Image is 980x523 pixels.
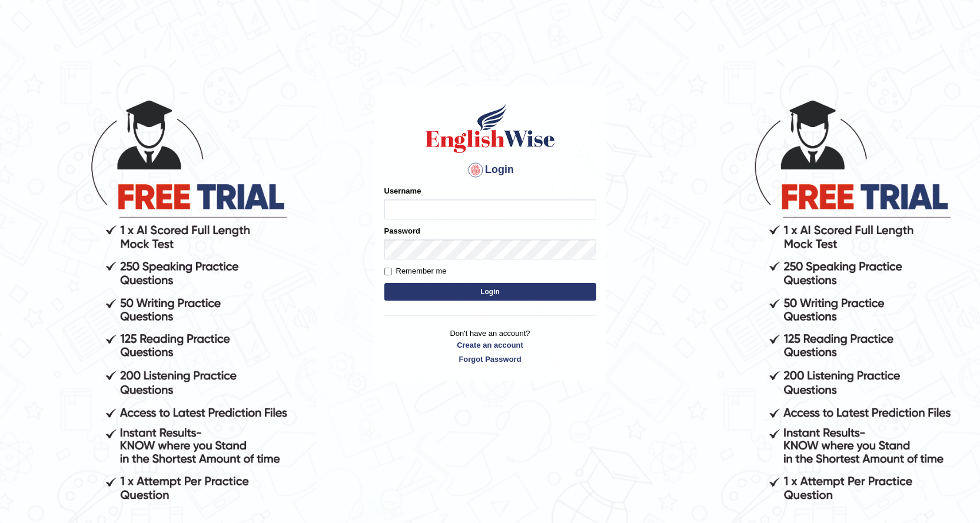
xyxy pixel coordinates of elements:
a: Create an account [384,339,596,351]
img: Logo of English Wise sign in for intelligent practice with AI [423,102,557,155]
label: Password [384,225,420,236]
label: Remember me [384,265,447,277]
a: Forgot Password [384,354,596,365]
input: Remember me [384,268,392,275]
label: Username [384,185,421,196]
p: Don't have an account? [384,328,596,364]
button: Login [384,283,596,301]
h4: Login [384,161,596,179]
